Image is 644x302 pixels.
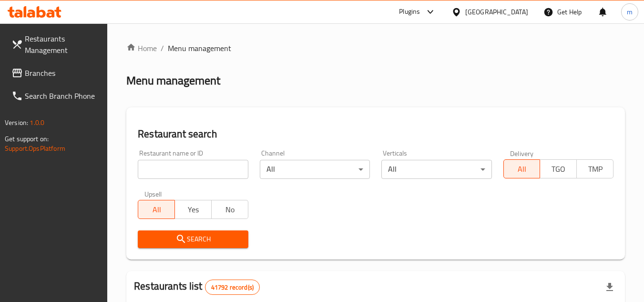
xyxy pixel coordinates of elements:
[205,280,260,295] div: Total records count
[465,7,528,17] div: [GEOGRAPHIC_DATA]
[627,7,633,17] span: m
[205,283,259,292] span: 41792 record(s)
[138,230,248,248] button: Search
[30,116,44,129] span: 1.0.0
[503,159,541,178] button: All
[179,203,208,217] span: Yes
[25,67,100,79] span: Branches
[5,142,65,155] a: Support.OpsPlatform
[174,200,212,219] button: Yes
[144,190,162,197] label: Upsell
[211,200,248,219] button: No
[508,162,537,176] span: All
[138,160,248,179] input: Search for restaurant name or ID..
[168,42,231,54] span: Menu management
[598,276,621,299] div: Export file
[161,42,164,54] li: /
[215,203,245,217] span: No
[145,233,240,245] span: Search
[540,159,577,178] button: TGO
[126,73,220,88] h2: Menu management
[399,6,420,18] div: Plugins
[126,42,625,54] nav: breadcrumb
[142,203,171,217] span: All
[381,160,491,179] div: All
[25,33,100,56] span: Restaurants Management
[138,127,613,141] h2: Restaurant search
[576,159,613,178] button: TMP
[581,162,610,176] span: TMP
[4,27,108,62] a: Restaurants Management
[138,200,175,219] button: All
[126,42,157,54] a: Home
[25,90,100,102] span: Search Branch Phone
[260,160,370,179] div: All
[5,116,28,129] span: Version:
[544,162,573,176] span: TGO
[134,279,260,295] h2: Restaurants list
[4,62,108,84] a: Branches
[4,84,108,107] a: Search Branch Phone
[510,150,534,156] label: Delivery
[5,133,49,145] span: Get support on:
